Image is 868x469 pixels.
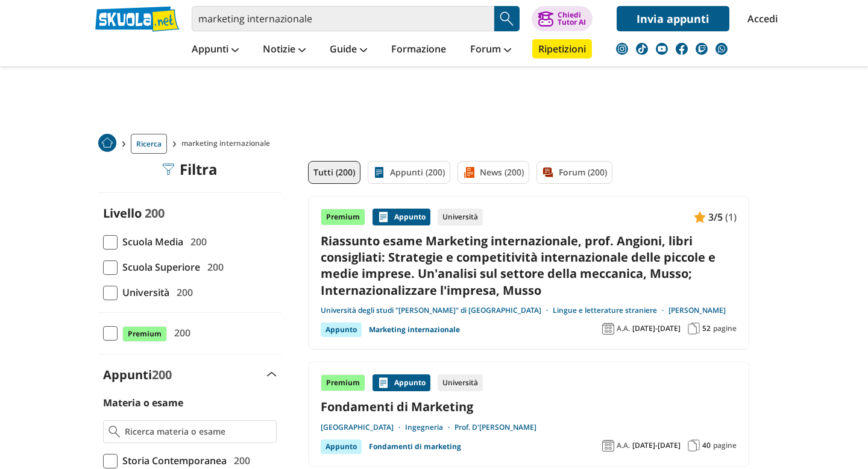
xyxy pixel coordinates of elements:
img: Appunti contenuto [377,211,389,223]
img: Cerca appunti, riassunti o versioni [498,10,516,28]
a: Ingegneria [405,423,454,432]
a: Notizie [260,39,309,61]
div: Appunto [321,323,362,337]
span: 200 [186,234,207,250]
label: Appunti [103,367,172,383]
a: Riassunto esame Marketing internazionale, prof. Angioni, libri consigliati: Strategie e competiti... [321,233,737,298]
input: Cerca appunti, riassunti o versioni [192,6,494,31]
a: Guide [327,39,370,61]
span: 200 [152,367,172,383]
label: Materia o esame [103,396,183,409]
button: ChiediTutor AI [532,6,593,31]
span: [DATE]-[DATE] [632,324,681,333]
div: Appunto [373,209,430,225]
span: 200 [169,325,190,341]
a: Invia appunti [617,6,729,31]
img: News filtro contenuto [463,166,475,178]
span: Scuola Media [118,234,183,250]
a: Formazione [388,39,449,61]
span: pagine [713,324,737,333]
span: 200 [229,453,250,468]
img: Anno accademico [602,439,614,452]
div: Premium [321,209,365,225]
img: Ricerca materia o esame [108,426,120,438]
span: A.A. [617,324,630,333]
span: A.A. [617,441,630,450]
span: 200 [203,259,224,275]
img: Appunti contenuto [694,211,706,223]
img: Pagine [688,323,700,335]
a: [PERSON_NAME] [668,306,726,315]
img: youtube [656,43,668,55]
span: 40 [702,441,711,450]
div: Premium [321,374,365,391]
a: Accedi [747,6,773,31]
a: Ripetizioni [532,39,592,58]
span: (1) [725,209,737,225]
span: Scuola Superiore [118,259,200,275]
a: Prof. D'[PERSON_NAME] [454,423,536,432]
span: 52 [702,324,711,333]
span: Storia Contemporanea [118,453,227,468]
a: Appunti [189,39,242,61]
div: Chiedi Tutor AI [558,11,586,26]
img: Apri e chiudi sezione [267,372,277,377]
span: Università [118,285,169,300]
img: Filtra filtri mobile [163,163,175,175]
a: Fondamenti di marketing [369,439,461,454]
img: Appunti filtro contenuto [373,166,385,178]
a: Università degli studi "[PERSON_NAME]" di [GEOGRAPHIC_DATA] [321,306,553,315]
a: Forum [467,39,514,61]
img: Home [98,134,116,152]
input: Ricerca materia o esame [125,426,271,438]
div: Filtra [163,161,218,178]
span: pagine [713,441,737,450]
a: Fondamenti di Marketing [321,398,737,415]
div: Università [438,209,483,225]
a: Lingue e letterature straniere [553,306,668,315]
label: Livello [103,205,142,221]
img: Appunti contenuto [377,377,389,389]
span: 200 [145,205,165,221]
img: Anno accademico [602,323,614,335]
span: 200 [172,285,193,300]
a: Appunti (200) [368,161,450,184]
div: Appunto [373,374,430,391]
img: facebook [676,43,688,55]
img: tiktok [636,43,648,55]
a: Ricerca [131,134,167,154]
span: [DATE]-[DATE] [632,441,681,450]
img: WhatsApp [715,43,728,55]
a: Home [98,134,116,154]
a: Marketing internazionale [369,323,460,337]
button: Search Button [494,6,520,31]
img: twitch [696,43,708,55]
a: Tutti (200) [308,161,360,184]
a: News (200) [458,161,529,184]
a: [GEOGRAPHIC_DATA] [321,423,405,432]
div: Appunto [321,439,362,454]
div: Università [438,374,483,391]
img: Pagine [688,439,700,452]
span: marketing internazionale [181,134,275,154]
span: 3/5 [708,209,723,225]
span: Premium [122,326,167,342]
img: instagram [616,43,628,55]
a: Forum (200) [536,161,612,184]
img: Forum filtro contenuto [542,166,554,178]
